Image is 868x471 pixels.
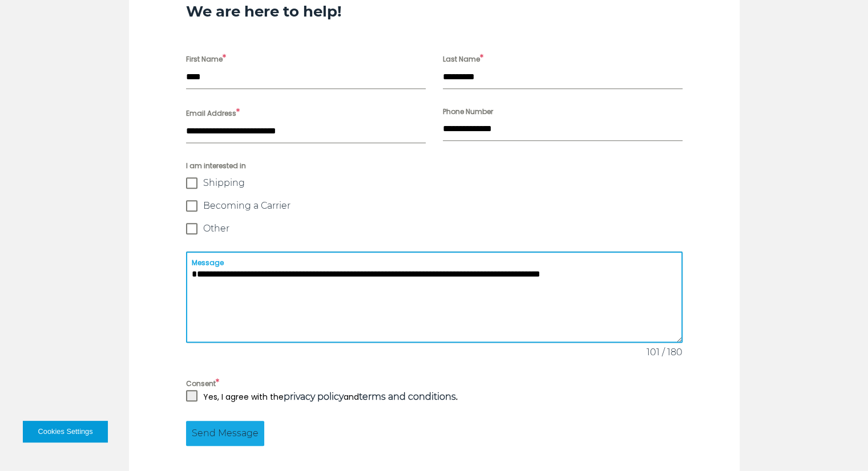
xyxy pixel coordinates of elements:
label: Becoming a Carrier [186,200,683,212]
a: privacy policy [284,391,344,402]
label: Other [186,223,683,234]
span: Shipping [203,177,245,189]
p: Yes, I agree with the and [203,390,458,404]
h3: We are here to help! [186,2,683,21]
button: Cookies Settings [23,421,108,442]
label: Shipping [186,177,683,189]
button: Send Message [186,421,264,446]
label: Consent [186,376,683,390]
span: Becoming a Carrier [203,200,290,212]
span: Send Message [192,427,259,440]
strong: . [359,391,458,403]
span: I am interested in [186,160,683,172]
span: 101 / 180 [647,346,683,359]
iframe: Chat Widget [811,416,868,471]
span: Other [203,223,229,234]
a: terms and conditions [359,391,456,402]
